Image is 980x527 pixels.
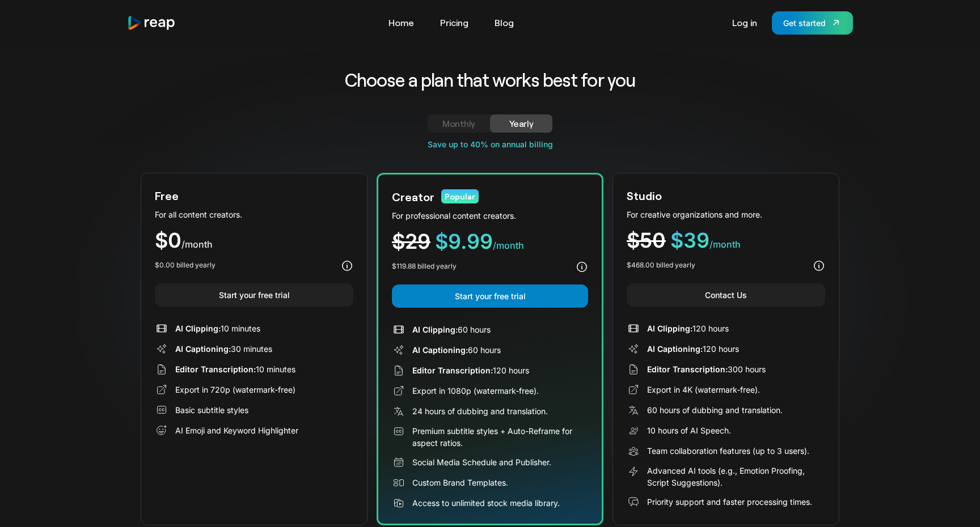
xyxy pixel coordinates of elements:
div: $0.00 billed yearly [155,260,216,270]
div: Get started [783,17,826,29]
span: /month [709,239,741,250]
a: Get started [772,11,853,35]
span: /month [493,240,524,251]
span: Editor Transcription: [412,365,493,375]
div: 24 hours of dubbing and translation. [412,405,548,417]
span: AI Captioning: [175,344,231,354]
div: 10 hours of AI Speech. [647,424,731,436]
span: Editor Transcription: [175,364,256,374]
div: 120 hours [647,322,729,334]
div: For all content creators. [155,209,353,220]
div: 120 hours [412,364,529,376]
div: 60 hours [412,324,491,335]
div: 60 hours of dubbing and translation. [647,404,783,416]
div: Creator [392,188,434,205]
div: Team collaboration features (up to 3 users). [647,445,809,457]
span: /month [181,239,213,250]
div: For creative organizations and more. [627,209,825,220]
div: AI Emoji and Keyword Highlighter [175,424,298,436]
div: 120 hours [647,343,739,355]
span: $9.99 [435,229,493,254]
a: Start your free trial [155,283,353,307]
h2: Choose a plan that works best for you [256,68,724,92]
div: Popular [441,189,479,203]
span: AI Clipping: [647,324,692,333]
div: Free [155,187,179,204]
div: $468.00 billed yearly [627,260,695,270]
div: $119.88 billed yearly [392,261,457,271]
span: $29 [392,229,430,254]
a: Home [383,14,420,32]
span: $50 [627,228,666,253]
div: Access to unlimited stock media library. [412,497,560,509]
div: Save up to 40% on annual billing [141,138,839,150]
div: Priority support and faster processing times. [647,496,812,508]
a: Start your free trial [392,284,588,308]
span: AI Clipping: [175,324,221,333]
div: Social Media Schedule and Publisher. [412,456,551,468]
div: Yearly [504,117,539,130]
div: Monthly [441,117,476,130]
div: 60 hours [412,344,501,356]
div: For professional content creators. [392,210,588,222]
div: 30 minutes [175,343,272,355]
div: Custom Brand Templates. [412,477,508,488]
div: Basic subtitle styles [175,404,248,416]
div: 10 minutes [175,322,260,334]
img: reap logo [127,15,176,31]
a: Contact Us [627,283,825,307]
span: AI Clipping: [412,325,458,334]
div: 300 hours [647,363,766,375]
div: Studio [627,187,662,204]
span: AI Captioning: [412,345,468,355]
a: Pricing [434,14,474,32]
div: Export in 1080p (watermark-free). [412,385,539,397]
div: Export in 4K (watermark-free). [647,384,760,396]
span: AI Captioning: [647,344,703,354]
a: Blog [489,14,519,32]
span: Editor Transcription: [647,364,728,374]
span: $39 [670,228,709,253]
div: Export in 720p (watermark-free) [175,384,295,396]
a: Log in [726,14,763,32]
div: 10 minutes [175,363,295,375]
div: $0 [155,230,353,251]
div: Advanced AI tools (e.g., Emotion Proofing, Script Suggestions). [647,465,825,488]
div: Premium subtitle styles + Auto-Reframe for aspect ratios. [412,425,588,449]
